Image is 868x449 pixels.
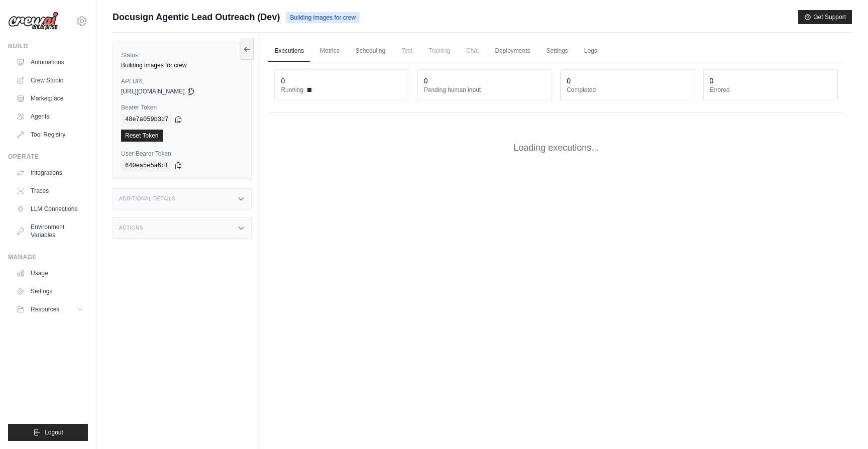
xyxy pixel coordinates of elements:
[121,130,163,142] a: Reset Token
[395,41,418,61] span: Test
[710,86,831,94] dt: Errored
[113,10,280,24] span: Docusign Agentic Lead Outreach (Dev)
[12,183,88,199] a: Traces
[121,87,185,95] span: [URL][DOMAIN_NAME]
[424,76,428,86] div: 0
[578,41,603,62] a: Logs
[12,165,88,181] a: Integrations
[350,41,391,62] a: Scheduling
[8,153,88,161] div: Operate
[798,10,852,24] button: Get Support
[121,150,243,158] label: User Bearer Token
[12,108,88,125] a: Agents
[281,86,303,94] span: Running
[12,265,88,281] a: Usage
[12,219,88,243] a: Environment Variables
[460,41,485,61] span: Chat is not available until the deployment is complete
[489,41,536,62] a: Deployments
[12,201,88,217] a: LLM Connections
[286,12,360,23] span: Building images for crew
[12,283,88,299] a: Settings
[45,428,63,436] span: Logout
[268,41,310,62] a: Executions
[121,114,172,126] code: 48e7a059b3d7
[121,103,243,111] label: Bearer Token
[119,225,143,231] h3: Actions
[12,72,88,88] a: Crew Studio
[121,77,243,85] label: API URL
[268,125,844,171] div: Loading executions...
[12,90,88,106] a: Marketplace
[121,51,243,59] label: Status
[12,127,88,143] a: Tool Registry
[12,301,88,317] button: Resources
[567,86,688,94] dt: Completed
[710,76,714,86] div: 0
[121,160,172,172] code: 640ea5e5a6bf
[314,41,346,62] a: Metrics
[540,41,574,62] a: Settings
[8,253,88,261] div: Manage
[567,76,571,86] div: 0
[8,42,88,50] div: Build
[12,54,88,70] a: Automations
[119,196,175,202] h3: Additional Details
[8,12,58,31] img: Logo
[422,41,456,61] span: Training is not available until the deployment is complete
[8,424,88,441] button: Logout
[281,76,285,86] div: 0
[31,305,59,313] span: Resources
[121,61,243,69] div: Building images for crew
[424,86,546,94] dt: Pending human input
